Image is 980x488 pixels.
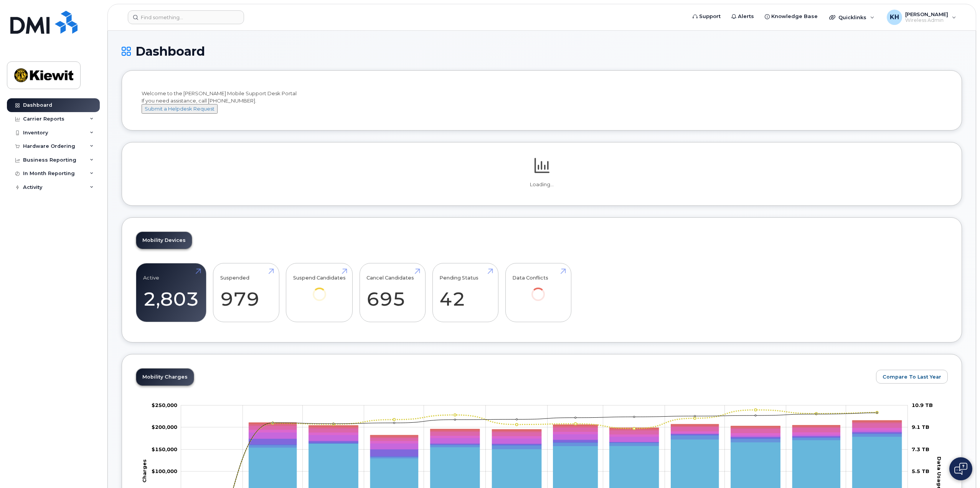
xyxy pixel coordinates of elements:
span: Compare To Last Year [883,373,941,380]
a: Submit a Helpdesk Request [142,106,218,112]
div: Welcome to the [PERSON_NAME] Mobile Support Desk Portal If you need assistance, call [PHONE_NUMBER]. [142,90,942,114]
tspan: Charges [141,459,147,483]
button: Submit a Helpdesk Request [142,104,218,114]
a: Suspended 979 [220,267,272,318]
a: Pending Status 42 [439,267,491,318]
g: $0 [152,446,177,452]
g: $0 [152,468,177,474]
tspan: $200,000 [152,424,177,430]
a: Data Conflicts [512,267,564,311]
tspan: 5.5 TB [912,468,929,474]
tspan: 7.3 TB [912,446,929,452]
tspan: 9.1 TB [912,424,929,430]
p: Loading... [136,181,948,188]
g: $0 [152,402,177,408]
tspan: $150,000 [152,446,177,452]
img: Open chat [954,463,967,475]
a: Cancel Candidates 695 [366,267,418,318]
a: Active 2,803 [143,267,199,318]
a: Suspend Candidates [293,267,346,311]
a: Mobility Devices [136,232,192,249]
tspan: $100,000 [152,468,177,474]
g: $0 [152,424,177,430]
tspan: 10.9 TB [912,402,933,408]
button: Compare To Last Year [876,370,948,384]
a: Mobility Charges [136,369,194,385]
h1: Dashboard [122,45,962,58]
tspan: $250,000 [152,402,177,408]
